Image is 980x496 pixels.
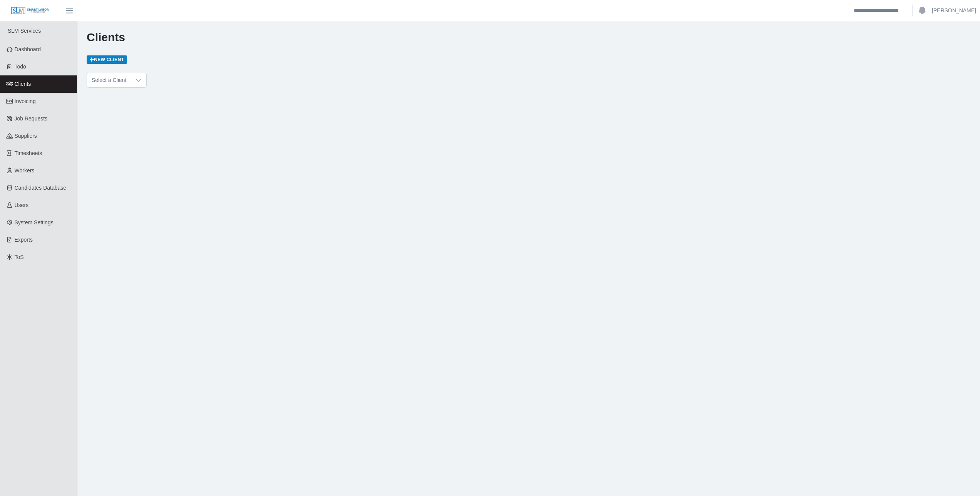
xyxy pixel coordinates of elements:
h1: Clients [87,30,971,44]
span: Select a Client [87,73,131,87]
span: Candidates Database [15,185,67,191]
span: Invoicing [15,98,36,104]
span: Workers [15,167,35,174]
input: Search [849,4,913,17]
a: [PERSON_NAME] [932,7,976,15]
span: Exports [15,237,33,243]
span: Suppliers [15,133,37,139]
span: Todo [15,63,26,70]
span: ToS [15,254,24,260]
span: Dashboard [15,46,41,52]
span: System Settings [15,219,54,225]
span: Clients [15,81,31,87]
span: Timesheets [15,150,42,156]
span: Users [15,202,29,208]
img: SLM Logo [11,7,49,15]
a: New Client [87,55,127,64]
span: SLM Services [8,28,41,34]
span: Job Requests [15,115,48,122]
